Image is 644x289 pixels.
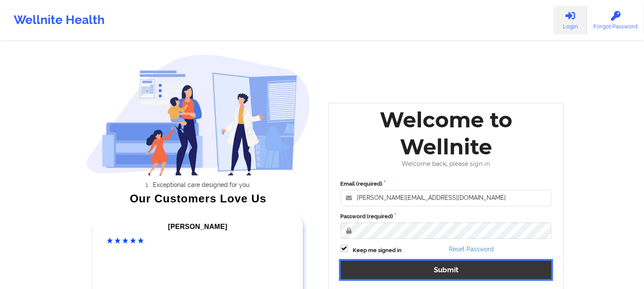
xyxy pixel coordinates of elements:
label: Keep me signed in [353,246,402,255]
li: Exceptional care designed for you. [94,181,310,188]
div: Welcome to Wellnite [335,106,558,160]
div: Our Customers Love Us [86,194,310,203]
a: Reset Password [449,246,494,253]
label: Password (required) [341,212,552,221]
input: Email address [341,190,552,206]
a: Login [553,6,587,34]
img: wellnite-auth-hero_200.c722682e.png [86,54,310,175]
span: [PERSON_NAME] [168,223,227,230]
a: Forgot Password [587,6,644,34]
div: Welcome back, please sign in [335,160,558,168]
button: Submit [341,261,552,279]
label: Email (required) [341,180,552,188]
